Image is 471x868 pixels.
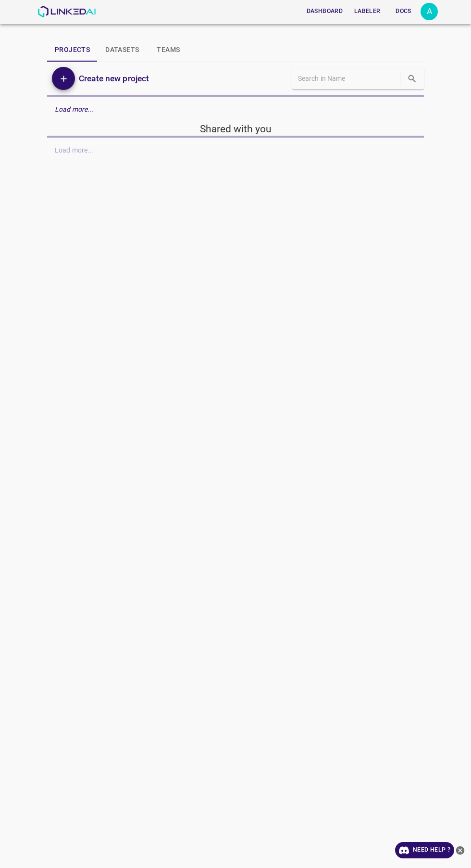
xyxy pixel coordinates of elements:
[454,842,466,858] button: close-help
[98,38,147,62] button: Datasets
[47,122,424,136] h5: Shared with you
[37,6,96,17] img: LinkedAI
[402,69,422,89] button: search
[386,1,421,21] a: Docs
[301,1,348,21] a: Dashboard
[47,38,98,62] button: Projects
[421,3,438,20] button: Open settings
[298,72,398,86] input: Search in Name
[55,105,94,113] em: Load more...
[47,101,424,118] div: Load more...
[388,3,419,19] button: Docs
[79,72,149,85] h6: Create new project
[147,38,190,62] button: Teams
[303,3,347,19] button: Dashboard
[348,1,386,21] a: Labeler
[395,842,454,858] a: Need Help ?
[421,3,438,20] div: A
[52,67,75,90] button: Add
[75,72,149,85] a: Create new project
[350,3,384,19] button: Labeler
